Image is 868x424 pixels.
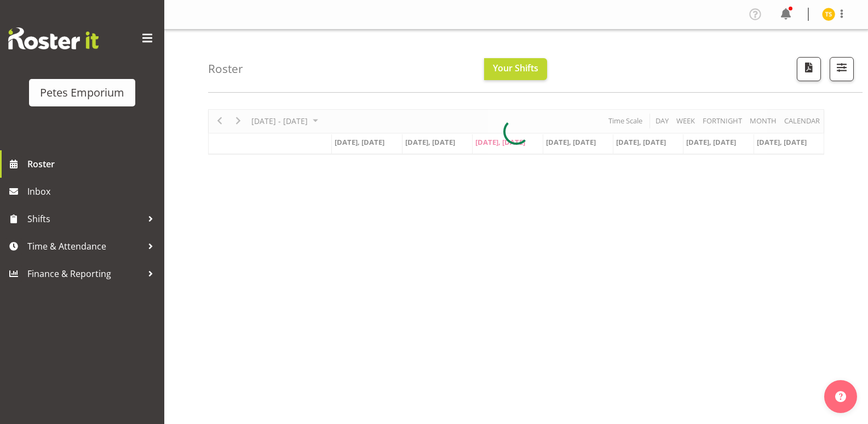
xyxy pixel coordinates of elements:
img: help-xxl-2.png [835,391,846,402]
div: Petes Emporium [40,84,124,101]
button: Filter Shifts [830,57,854,81]
button: Download a PDF of the roster according to the set date range. [797,57,821,81]
span: Shifts [27,211,142,227]
h4: Roster [208,63,243,75]
button: Your Shifts [484,58,547,80]
span: Inbox [27,183,159,200]
span: Your Shifts [493,62,538,74]
span: Time & Attendance [27,238,142,255]
span: Roster [27,156,159,172]
img: Rosterit website logo [8,27,99,49]
span: Finance & Reporting [27,265,142,282]
img: tamara-straker11292.jpg [822,8,835,21]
